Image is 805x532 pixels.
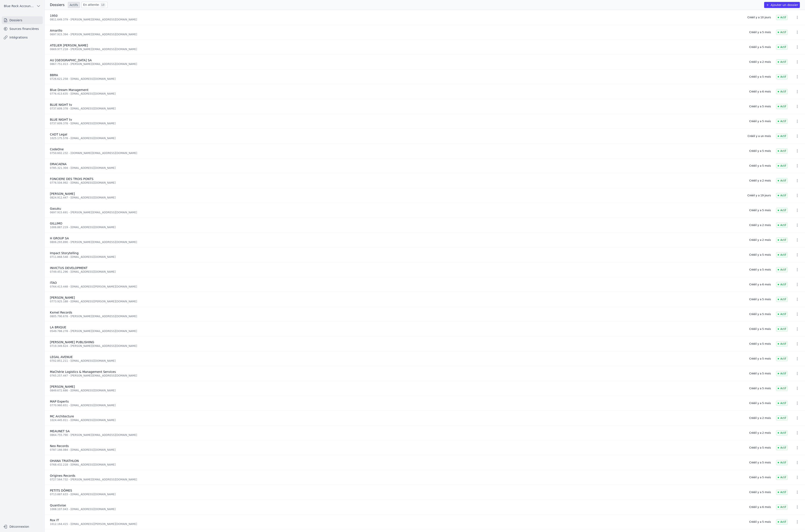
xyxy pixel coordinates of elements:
div: Créé il y a 6 mois [749,505,771,509]
div: 0785.321.304 - [EMAIL_ADDRESS][DOMAIN_NAME] [50,166,744,170]
span: LEGAL AVENUE [50,355,73,359]
div: Créé il y a 5 mois [749,327,771,331]
div: Créé il y a 5 mois [749,342,771,346]
div: Créé il y a 10 jours [747,16,771,19]
a: Actifs [68,2,80,8]
span: Actif [776,430,788,435]
div: Créé il y a 5 mois [749,45,771,49]
div: 0765.257.447 - [PERSON_NAME][EMAIL_ADDRESS][DOMAIN_NAME] [50,374,744,377]
button: Ajouter un dossier [764,2,800,8]
div: 0864.755.790 - [PERSON_NAME][EMAIL_ADDRESS][DOMAIN_NAME] [50,433,744,437]
div: 0669.977.218 - [PERSON_NAME][EMAIL_ADDRESS][DOMAIN_NAME] [50,48,744,51]
span: Actif [776,223,788,228]
span: Amarillo [50,29,62,32]
span: Neo Records [50,444,69,448]
span: Actif [776,490,788,495]
span: Actif [776,282,788,287]
div: Créé il y a 5 mois [749,31,771,34]
span: Kxmel Records [50,311,72,314]
div: 0776.504.992 - [EMAIL_ADDRESS][DOMAIN_NAME] [50,181,744,185]
span: Actif [776,163,788,168]
span: Actif [776,252,788,257]
span: MAP Experts [50,400,69,403]
div: Créé il y a 5 mois [749,520,771,524]
span: BBRA [50,73,58,77]
div: 0811.649.379 - [PERSON_NAME][EMAIL_ADDRESS][DOMAIN_NAME] [50,18,742,21]
button: Déconnexion [2,523,43,530]
span: Actif [776,445,788,450]
div: Créé il y a 5 mois [749,253,771,257]
span: Actif [776,460,788,465]
a: Intégrations [2,34,43,41]
div: Créé il y a 2 mois [749,223,771,227]
span: OHANA TRIATHLON [50,459,79,463]
div: Créé il y a 6 mois [749,90,771,93]
span: Actif [776,386,788,391]
div: 0750.602.232 - [DOMAIN_NAME][EMAIL_ADDRESS][DOMAIN_NAME] [50,151,744,155]
span: Gasuku [50,207,61,210]
div: 0764.413.448 - [EMAIL_ADDRESS][PERSON_NAME][DOMAIN_NAME] [50,285,744,288]
div: 0737.609.378 - [EMAIL_ADDRESS][DOMAIN_NAME] [50,107,744,110]
span: AU [GEOGRAPHIC_DATA] SA [50,58,92,62]
div: Créé il y a 5 mois [749,357,771,360]
button: Blue Rock Accounting [2,3,43,9]
span: Actif [776,326,788,332]
span: Actif [776,312,788,317]
span: INVICTUS DEVELOPMENT [50,266,88,270]
div: 0867.751.013 - [PERSON_NAME][EMAIL_ADDRESS][DOMAIN_NAME] [50,62,744,66]
span: Rox IT [50,518,59,522]
div: Créé il y a 5 mois [749,105,771,108]
span: Actif [776,178,788,183]
span: BLUE NIGHT tv [50,103,72,106]
div: Créé il y a 5 mois [749,312,771,316]
div: Créé il y a 2 mois [749,179,771,182]
div: 1012.164.415 - [EMAIL_ADDRESS][PERSON_NAME][DOMAIN_NAME] [50,522,744,526]
span: Actif [776,104,788,109]
div: 0773.925.188 - [EMAIL_ADDRESS][PERSON_NAME][DOMAIN_NAME] [50,300,744,303]
span: LA BRIQUE [50,326,66,329]
span: Actif [776,504,788,510]
div: 0776.413.635 - [EMAIL_ADDRESS][DOMAIN_NAME] [50,92,744,95]
div: 0726.621.258 - [EMAIL_ADDRESS][DOMAIN_NAME] [50,77,744,81]
div: Créé il y a 5 mois [749,490,771,494]
a: Sources financières [2,25,43,33]
div: 0711.868.548 - [EMAIL_ADDRESS][DOMAIN_NAME] [50,255,744,259]
span: Actif [776,519,788,524]
span: Impact Storytelling [50,251,78,255]
div: 0697.915.691 - [PERSON_NAME][EMAIL_ADDRESS][DOMAIN_NAME] [50,211,744,214]
div: 1008.107.043 - [EMAIL_ADDRESS][DOMAIN_NAME] [50,507,744,511]
div: 0727.564.732 - [PERSON_NAME][EMAIL_ADDRESS][DOMAIN_NAME] [50,478,744,481]
span: Actif [776,45,788,50]
span: CodeOne [50,148,64,151]
div: Créé il y a 2 mois [749,60,771,64]
span: 1950 [50,14,58,17]
h3: Dossiers [50,2,65,8]
span: H GROUP SA [50,237,69,240]
span: ITAO [50,281,57,284]
span: Actif [776,119,788,124]
div: 0824.912.447 - [EMAIL_ADDRESS][DOMAIN_NAME] [50,196,742,199]
div: 0749.451.296 - [EMAIL_ADDRESS][DOMAIN_NAME] [50,270,744,274]
div: 0549.788.278 - [PERSON_NAME][EMAIL_ADDRESS][DOMAIN_NAME] [50,329,744,333]
span: [PERSON_NAME] [50,296,75,299]
div: 1025.175.578 - [EMAIL_ADDRESS][DOMAIN_NAME] [50,137,742,140]
span: Actif [776,74,788,79]
div: 1024.445.011 - [EMAIL_ADDRESS][DOMAIN_NAME] [50,418,744,422]
div: Créé il y a 2 mois [749,416,771,420]
div: Créé il y a 5 mois [749,268,771,271]
span: Actif [776,193,788,198]
div: Créé il y a 6 mois [749,283,771,286]
div: Créé il y a 5 mois [749,298,771,301]
span: Actif [776,341,788,346]
span: Quantivise [50,504,66,507]
div: Créé il y a un mois [748,134,771,138]
span: Blue Rock Accounting [4,4,35,8]
div: 0787.166.084 - [EMAIL_ADDRESS][DOMAIN_NAME] [50,448,744,452]
div: Créé il y a 5 mois [749,120,771,123]
span: [PERSON_NAME] PUBLISHING [50,340,94,344]
div: Créé il y a 5 mois [749,209,771,212]
a: Dossiers [2,16,43,24]
div: 0697.915.394 - [PERSON_NAME][EMAIL_ADDRESS][DOMAIN_NAME] [50,33,744,36]
span: Origines Records [50,474,75,477]
div: 0713.887.633 - [EMAIL_ADDRESS][DOMAIN_NAME] [50,493,744,496]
